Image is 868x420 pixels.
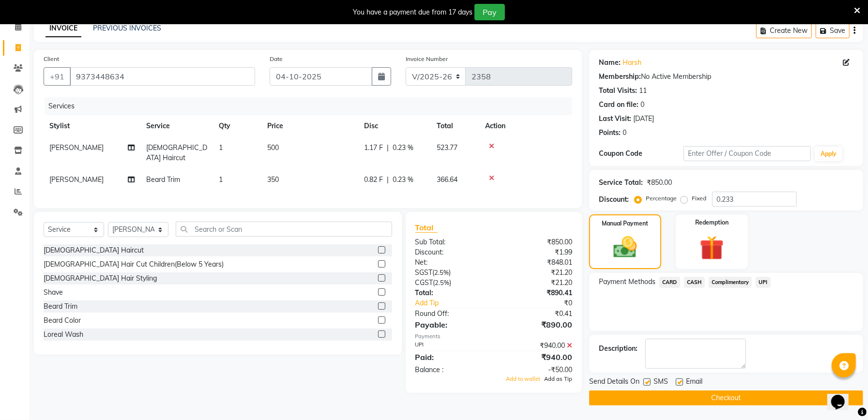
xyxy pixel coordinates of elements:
input: Search or Scan [176,222,392,237]
span: 2.5% [435,269,449,276]
span: 500 [267,143,279,152]
button: Create New [756,23,812,38]
span: 350 [267,175,279,184]
span: [PERSON_NAME] [49,175,104,184]
iframe: chat widget [827,381,858,410]
span: 1 [219,143,223,152]
div: Beard Trim [44,301,77,312]
span: Complimentary [709,277,752,288]
label: Invoice Number [406,55,448,63]
div: Round Off: [408,309,494,319]
a: INVOICE [46,20,81,37]
div: Paid: [408,351,494,363]
span: Payment Methods [599,277,655,287]
div: Sub Total: [408,237,494,247]
div: Service Total: [599,178,643,188]
div: -₹50.00 [494,365,579,375]
span: UPI [756,277,771,288]
div: Payable: [408,319,494,330]
input: Enter Offer / Coupon Code [684,146,811,161]
span: Email [686,376,702,389]
div: ₹848.01 [494,257,579,268]
span: [DEMOGRAPHIC_DATA] Haircut [146,143,207,162]
span: | [387,143,389,153]
div: ₹850.00 [494,237,579,247]
div: Shave [44,287,63,298]
img: _cash.svg [606,234,644,261]
div: ₹0 [508,298,579,308]
div: UPI [408,341,494,351]
div: Card on file: [599,100,639,110]
span: 0.23 % [393,143,413,153]
div: Total Visits: [599,86,637,96]
div: Services [45,97,579,115]
div: Loreal Wash [44,330,83,340]
div: Name: [599,58,621,68]
div: Payments [415,332,572,341]
button: Pay [474,4,505,20]
button: +91 [44,67,71,86]
th: Disc [358,115,431,137]
span: Total [415,223,438,233]
div: Discount: [599,195,629,205]
span: CASH [684,277,705,288]
div: [DEMOGRAPHIC_DATA] Haircut [44,245,144,255]
div: ₹1.99 [494,247,579,257]
div: You have a payment due from 17 days [353,7,472,17]
span: | [387,175,389,185]
th: Total [431,115,479,137]
th: Stylist [44,115,140,137]
div: 0 [623,128,626,138]
div: [DATE] [633,114,654,124]
div: Points: [599,128,621,138]
div: ( ) [408,268,494,278]
div: ₹21.20 [494,268,579,278]
button: Checkout [589,390,863,405]
div: Net: [408,257,494,268]
div: Beard Color [44,315,81,326]
a: Harsh [623,58,641,68]
span: 1.17 F [364,143,383,153]
span: 523.77 [437,143,457,152]
span: Add as Tip [544,375,572,382]
div: ₹940.00 [494,351,579,363]
img: _gift.svg [692,233,732,263]
input: Search by Name/Mobile/Email/Code [70,67,255,86]
div: 0 [640,100,644,110]
div: ₹940.00 [494,341,579,351]
th: Qty [213,115,261,137]
div: No Active Membership [599,72,853,82]
label: Date [270,55,283,63]
label: Manual Payment [602,219,648,228]
div: ( ) [408,278,494,288]
span: CGST [415,278,433,287]
div: [DEMOGRAPHIC_DATA] Hair Styling [44,273,157,284]
div: Last Visit: [599,114,631,124]
span: Send Details On [589,376,640,389]
label: Percentage [646,194,677,203]
label: Fixed [692,194,706,203]
span: Add to wallet [506,375,540,382]
div: ₹0.41 [494,309,579,319]
span: SMS [654,376,668,389]
div: ₹21.20 [494,278,579,288]
label: Client [44,55,59,63]
span: 0.82 F [364,175,383,185]
div: ₹850.00 [647,178,672,188]
label: Redemption [695,218,729,227]
span: 1 [219,175,223,184]
th: Action [479,115,572,137]
div: 11 [639,86,647,96]
div: Discount: [408,247,494,257]
div: Membership: [599,72,641,82]
button: Apply [815,147,842,161]
span: SGST [415,268,433,277]
span: 0.23 % [393,175,413,185]
span: CARD [659,277,680,288]
button: Save [816,23,850,38]
div: ₹890.41 [494,288,579,298]
span: 366.64 [437,175,457,184]
th: Price [261,115,358,137]
span: Beard Trim [146,175,180,184]
th: Service [140,115,213,137]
